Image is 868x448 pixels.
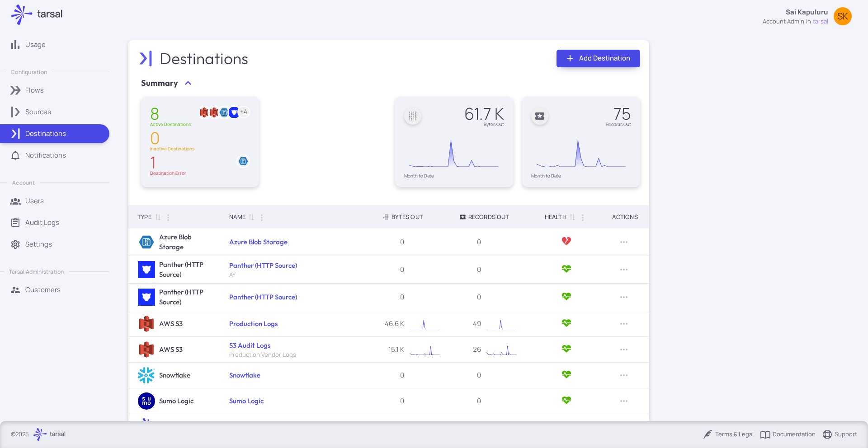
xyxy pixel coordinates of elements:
a: Panther (HTTP Source) [229,293,297,301]
p: Tarsal Administration [9,268,64,275]
svg: Interactive chart [404,131,504,173]
div: Bytes Out [464,122,504,126]
div: 1 [150,154,186,171]
span: Summary [141,77,178,89]
button: Row Actions [617,420,631,434]
text: + 4 [240,107,247,116]
a: Panther (HTTP Source) [229,261,297,270]
div: Name [229,211,245,222]
div: Actions [612,211,637,222]
button: Summary [141,77,193,89]
div: Health [545,211,566,222]
p: 49 [459,319,481,329]
p: 0 [459,396,481,406]
button: Row Actions [617,290,631,304]
div: Type [137,211,152,222]
button: Column Actions [255,210,269,225]
button: Row Actions [617,394,631,408]
img: AWS S3 [209,107,220,118]
span: Sort by Name ascending [245,213,256,221]
p: © 2025 [11,430,29,439]
p: Sai Kapuluru [786,7,828,17]
span: Sort by Health ascending [566,213,577,221]
button: Row Actions [617,317,631,331]
span: Connector configuration failed [561,236,572,249]
img: Tarsal Lake [138,418,155,435]
img: Panther (HTTP Source) [229,107,240,118]
button: Row Actions [617,342,631,357]
img: Azure Blob Storage [138,233,155,251]
span: Sort by Type ascending [152,213,163,221]
p: 0 [459,265,481,275]
div: Chart. Highcharts interactive chart. [531,131,631,173]
a: Terms & Legal [703,429,754,440]
button: Row Actions [617,262,631,277]
p: 0 [459,370,481,380]
p: Sources [25,107,51,117]
div: Destination Error [150,171,186,175]
div: Month to Date [404,173,504,178]
div: Active Destinations [150,122,191,126]
img: Sumo Logic [138,392,155,410]
p: Customers [25,285,61,295]
div: 61.7 K [464,106,504,122]
p: 0 [459,237,481,247]
a: Documentation [760,429,816,440]
p: 15.1 K [382,345,404,355]
a: Azure Blob Storage [229,238,288,246]
span: Active [561,395,572,408]
img: AWS S3 [138,341,155,358]
h6: AWS S3 [159,319,183,329]
h6: Azure Blob Storage [159,232,214,252]
svg: Interactive chart [483,341,520,359]
p: 0 [382,370,404,380]
h6: AWS S3 [159,345,183,355]
h6: Panther (HTTP Source) [159,287,214,307]
img: Azure Blob Storage [238,156,249,167]
p: Settings [25,239,52,249]
p: 0 [382,396,404,406]
h6: Panther (HTTP Source) [159,260,214,280]
svg: Interactive chart [406,341,443,359]
span: tarsal [813,17,828,26]
button: Row Actions [617,368,631,383]
p: Configuration [11,68,47,76]
div: Bytes Out [382,211,423,222]
div: Month to Date [531,173,631,178]
span: Active [561,263,572,276]
span: Active [561,343,572,356]
img: Panther (HTTP Source) [138,261,155,278]
img: AWS S3 [138,315,155,332]
a: Add Destination [557,50,640,67]
img: Snowflake [138,367,155,384]
button: Column Actions [576,210,590,225]
span: Active [561,420,572,434]
span: SK [837,12,848,21]
span: Active [561,369,572,382]
div: Chart. Highcharts interactive chart. [406,315,443,333]
p: 0 [382,292,404,302]
span: in [806,17,811,26]
svg: Interactive chart [406,315,443,333]
button: Row Actions [617,235,631,249]
button: Column Actions [161,210,175,225]
p: 0 [382,237,404,247]
p: Account [12,179,34,187]
p: 26 [459,345,481,355]
span: Active [561,291,572,304]
p: Audit Logs [25,218,59,228]
div: Support [822,429,857,440]
p: 46.6 K [382,319,404,329]
svg: Interactive chart [531,131,631,173]
div: 75 [606,106,631,122]
span: Active [561,317,572,331]
div: Records Out [459,211,509,222]
a: Snowflake [229,371,260,379]
h2: Destinations [160,49,250,68]
h6: Snowflake [159,370,190,380]
div: 0 [150,130,194,146]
